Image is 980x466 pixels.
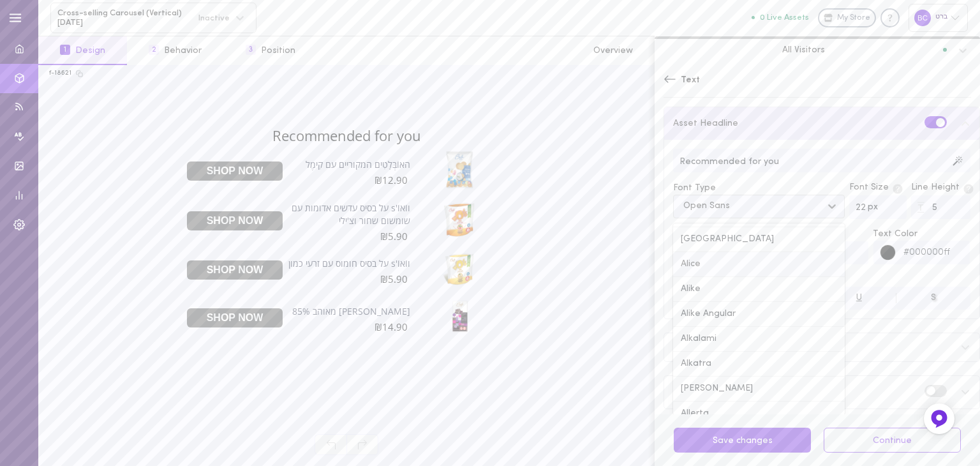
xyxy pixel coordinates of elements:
[346,434,378,455] span: Redo
[673,327,845,352] div: Alkalami
[824,428,961,453] button: Continue
[849,181,907,195] span: Font Size
[57,8,190,28] span: Cross-selling Carousel (Vertical) [DATE]
[187,260,283,280] span: SHOP NOW
[149,45,159,55] span: 2
[315,434,346,455] span: Undo
[673,227,845,252] div: [GEOGRAPHIC_DATA]
[674,428,811,453] button: Save changes
[896,287,971,310] button: S
[572,36,655,65] button: Overview
[673,149,970,172] input: Asset headline
[911,181,970,195] span: Line Height
[673,182,716,195] span: Font Type
[380,230,410,243] span: ‏ ‏₪
[673,302,845,327] div: Alike Angular
[283,202,410,227] h3: ווֹאוֹ's על בסיס עדשים אדומות עם שומשום שחור וצ'ילי
[388,230,408,243] span: 5.90
[375,174,410,186] span: ‏ ‏₪
[382,174,408,186] span: 12.90
[818,8,876,27] a: My Store
[782,44,825,56] span: All Visitors
[683,202,730,211] div: Open Sans
[930,409,949,428] img: Feedback Button
[673,377,845,402] div: [PERSON_NAME]
[673,119,738,128] div: Asset Headline
[673,277,845,302] div: Alike
[873,228,970,241] span: Text Color
[752,13,809,22] button: 0 Live Assets
[60,45,70,55] span: 1
[673,352,845,377] div: Alkatra
[681,74,700,87] span: Text
[837,13,870,24] span: My Store
[190,13,230,22] span: Inactive
[962,183,975,192] span: Line height
[382,320,408,333] span: 14.90
[127,36,223,65] button: 2Behavior
[187,162,283,181] span: SHOP NOW
[246,45,256,55] span: 3
[868,203,878,212] span: px
[880,8,900,27] div: Knowledge center
[380,273,410,285] span: ‏ ‏₪
[931,293,936,303] span: S
[224,36,317,65] button: 3Position
[187,211,283,230] span: SHOP NOW
[49,69,71,78] div: f-18621
[187,128,506,142] h2: Recommended for you
[822,287,896,310] button: U
[891,183,904,192] span: Font size
[283,158,410,171] h3: האוֹבְּלָטִים המקוריים עם קִימֶל
[187,308,283,327] span: SHOP NOW
[909,4,968,31] div: ברט
[752,13,818,22] a: 0 Live Assets
[38,36,127,65] button: 1Design
[856,293,862,303] span: U
[673,402,845,426] div: Allerta
[283,305,410,318] h3: [PERSON_NAME] מאוהב 85%
[375,320,410,333] span: ‏ ‏₪
[283,257,410,270] h3: ווֹאוֹ's על בסיס חומוס עם זרעי כמון
[673,252,845,277] div: Alice
[388,273,408,285] span: 5.90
